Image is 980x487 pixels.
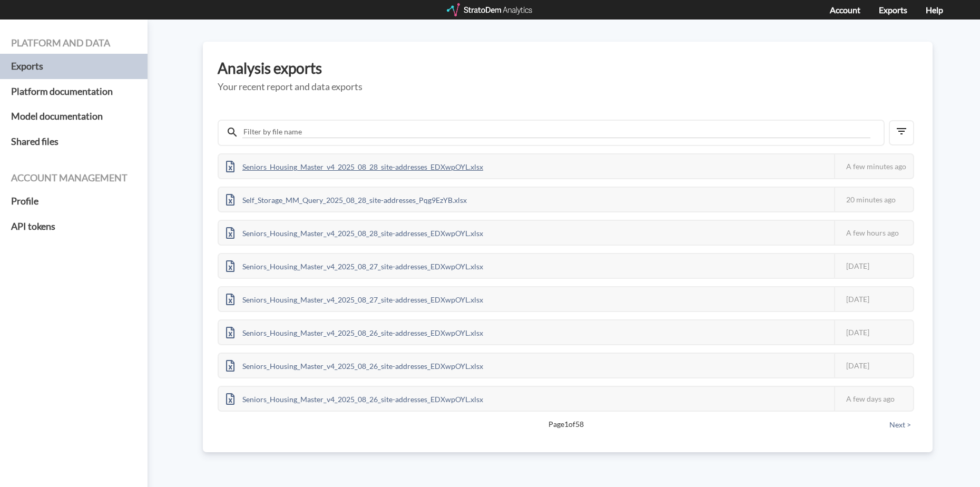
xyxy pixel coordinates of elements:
div: Seniors_Housing_Master_v4_2025_08_27_site-addresses_EDXwpOYL.xlsx [219,287,491,311]
div: [DATE] [834,354,913,377]
h5: Your recent report and data exports [218,82,918,92]
a: Profile [11,189,136,214]
button: Next > [886,419,914,431]
a: Seniors_Housing_Master_v4_2025_08_27_site-addresses_EDXwpOYL.xlsx [219,294,491,303]
h4: Account management [11,173,136,183]
input: Filter by file name [242,126,870,138]
a: Account [830,5,860,15]
div: [DATE] [834,320,913,344]
div: [DATE] [834,287,913,311]
div: A few days ago [834,387,913,411]
a: Platform documentation [11,79,136,104]
a: Seniors_Housing_Master_v4_2025_08_28_site-addresses_EDXwpOYL.xlsx [219,161,491,170]
a: Seniors_Housing_Master_v4_2025_08_26_site-addresses_EDXwpOYL.xlsx [219,360,491,369]
div: Seniors_Housing_Master_v4_2025_08_28_site-addresses_EDXwpOYL.xlsx [219,221,491,245]
div: 20 minutes ago [834,188,913,211]
div: Self_Storage_MM_Query_2025_08_28_site-addresses_Pqg9EzYB.xlsx [219,188,474,211]
div: A few hours ago [834,221,913,245]
h3: Analysis exports [218,60,918,76]
div: Seniors_Housing_Master_v4_2025_08_26_site-addresses_EDXwpOYL.xlsx [219,387,491,411]
a: Seniors_Housing_Master_v4_2025_08_26_site-addresses_EDXwpOYL.xlsx [219,393,491,402]
a: Exports [11,54,136,79]
h4: Platform and data [11,38,136,48]
a: Model documentation [11,104,136,129]
div: [DATE] [834,254,913,278]
a: Help [926,5,943,15]
a: Exports [879,5,907,15]
div: Seniors_Housing_Master_v4_2025_08_28_site-addresses_EDXwpOYL.xlsx [219,154,491,178]
div: Seniors_Housing_Master_v4_2025_08_26_site-addresses_EDXwpOYL.xlsx [219,320,491,344]
a: Seniors_Housing_Master_v4_2025_08_27_site-addresses_EDXwpOYL.xlsx [219,260,491,269]
a: Seniors_Housing_Master_v4_2025_08_26_site-addresses_EDXwpOYL.xlsx [219,327,491,336]
div: A few minutes ago [834,154,913,178]
div: Seniors_Housing_Master_v4_2025_08_27_site-addresses_EDXwpOYL.xlsx [219,254,491,278]
a: Shared files [11,129,136,154]
a: API tokens [11,214,136,239]
a: Seniors_Housing_Master_v4_2025_08_28_site-addresses_EDXwpOYL.xlsx [219,227,491,236]
span: Page 1 of 58 [254,419,877,430]
div: Seniors_Housing_Master_v4_2025_08_26_site-addresses_EDXwpOYL.xlsx [219,354,491,377]
a: Self_Storage_MM_Query_2025_08_28_site-addresses_Pqg9EzYB.xlsx [219,194,474,203]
